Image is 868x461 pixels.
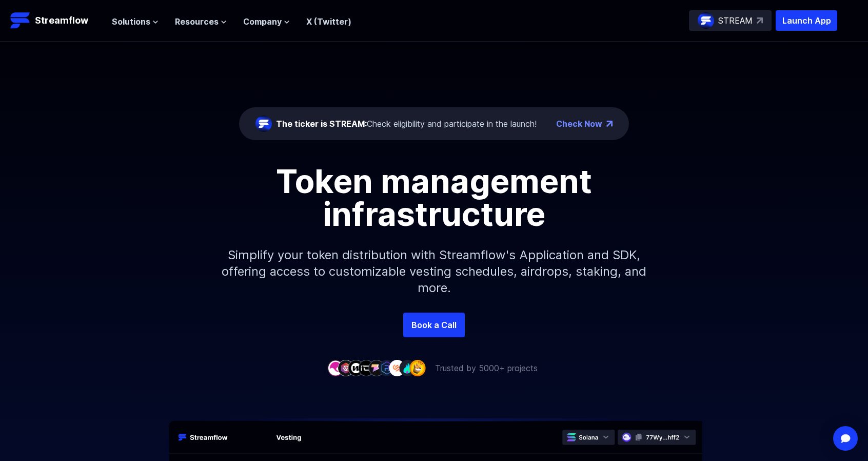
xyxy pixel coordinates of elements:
img: company-7 [389,360,405,376]
img: company-9 [409,360,426,376]
img: company-3 [348,360,364,376]
img: company-4 [358,360,374,376]
h1: Token management infrastructure [203,165,665,230]
a: Book a Call [403,313,465,337]
div: Check eligibility and participate in the launch! [276,118,537,130]
button: Resources [175,15,227,28]
a: Check Now [556,118,602,130]
p: Trusted by 5000+ projects [435,362,538,374]
span: Resources [175,15,219,28]
img: streamflow-logo-circle.png [255,116,272,132]
button: Launch App [776,10,837,31]
img: top-right-arrow.png [606,121,613,127]
span: Solutions [112,15,150,28]
img: Streamflow Logo [10,10,31,31]
img: company-2 [338,360,354,376]
p: Simplify your token distribution with Streamflow's Application and SDK, offering access to custom... [213,230,655,313]
img: top-right-arrow.svg [757,17,763,24]
button: Solutions [112,15,159,28]
p: STREAM [718,14,753,27]
span: Company [243,15,282,28]
a: Streamflow [10,10,102,31]
img: streamflow-logo-circle.png [698,12,714,29]
button: Company [243,15,290,28]
img: company-6 [379,360,395,376]
a: X (Twitter) [306,16,351,27]
a: STREAM [689,10,772,31]
span: The ticker is STREAM: [276,119,367,129]
div: Open Intercom Messenger [833,426,858,451]
img: company-5 [368,360,385,376]
img: company-8 [399,360,416,376]
img: company-1 [327,360,344,376]
p: Streamflow [35,13,88,28]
